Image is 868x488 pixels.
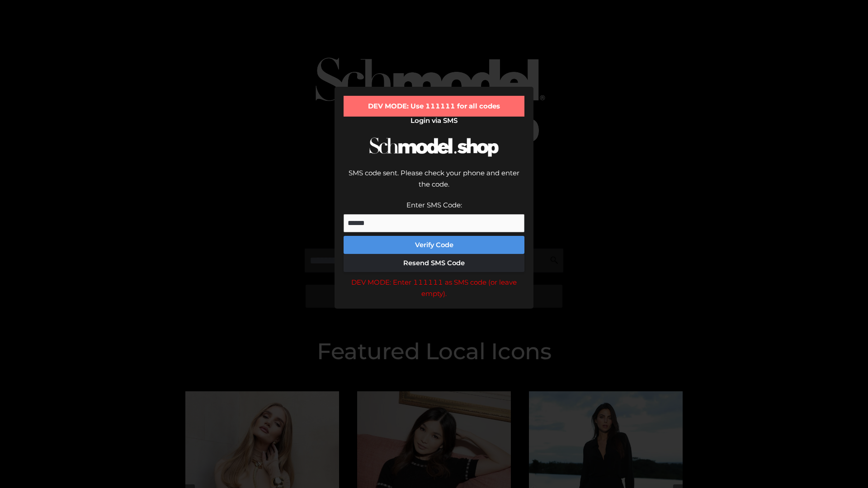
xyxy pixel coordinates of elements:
label: Enter SMS Code: [406,201,462,209]
div: DEV MODE: Use 111111 for all codes [344,96,524,117]
img: Schmodel Logo [366,129,502,165]
div: SMS code sent. Please check your phone and enter the code. [344,167,524,199]
button: Resend SMS Code [344,254,524,272]
div: DEV MODE: Enter 111111 as SMS code (or leave empty). [344,277,524,300]
h2: Login via SMS [344,117,524,125]
button: Verify Code [344,236,524,254]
